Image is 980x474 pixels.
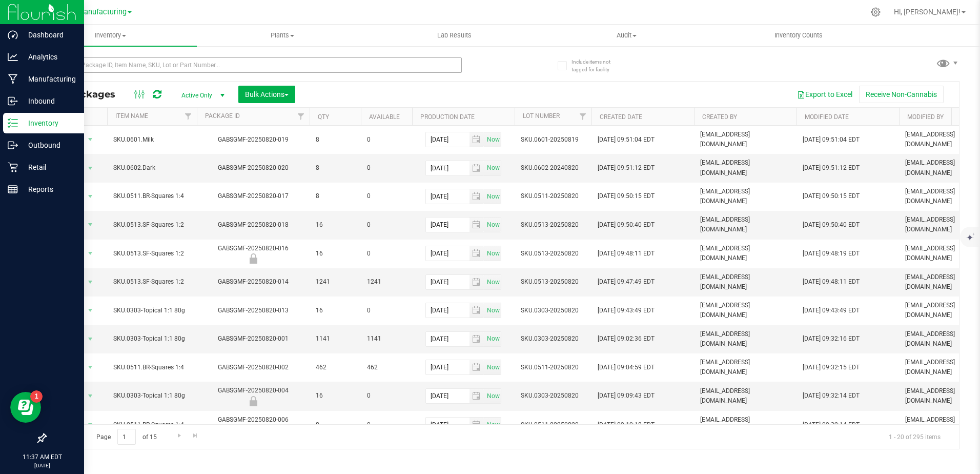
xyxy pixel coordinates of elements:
span: select [84,418,97,432]
button: Bulk Actions [238,86,295,103]
span: SKU.0303-20250820 [521,306,585,315]
span: Set Current date [484,132,502,147]
p: Outbound [18,139,79,151]
span: SKU.0511.BR-Squares 1:4 [113,191,191,201]
span: [DATE] 09:50:40 EDT [803,220,860,230]
span: SKU.0303-Topical 1:1 80g [113,306,191,315]
span: select [84,303,97,318]
p: Analytics [18,51,79,63]
input: 1 [117,429,136,445]
p: 11:37 AM EDT [5,452,79,462]
span: [EMAIL_ADDRESS][DOMAIN_NAME] [700,358,790,377]
span: [DATE] 09:10:18 EDT [598,420,655,430]
span: [EMAIL_ADDRESS][DOMAIN_NAME] [700,130,790,149]
p: Dashboard [18,29,79,41]
a: Plants [197,25,369,46]
a: Inventory [25,25,197,46]
p: Retail [18,161,79,173]
a: Created Date [600,113,642,121]
p: [DATE] [5,462,79,469]
span: select [469,218,484,232]
span: SKU.0511-20250820 [521,191,585,201]
p: Inventory [18,117,79,129]
span: 462 [367,363,406,372]
span: 8 [316,191,355,201]
span: Set Current date [484,331,502,346]
span: Set Current date [484,360,502,375]
div: GABSGMF-20250820-013 [195,306,311,315]
span: Set Current date [484,275,502,290]
span: select [84,275,97,289]
iframe: Resource center unread badge [30,390,43,403]
span: select [484,360,501,374]
span: select [484,132,501,147]
span: Lab Results [423,31,485,40]
span: 16 [316,391,355,401]
span: select [84,246,97,261]
span: 1241 [316,277,355,287]
span: select [469,418,484,432]
span: [EMAIL_ADDRESS][DOMAIN_NAME] [700,158,790,177]
span: 16 [316,306,355,315]
span: Set Current date [484,189,502,204]
span: Set Current date [484,418,502,432]
span: select [84,132,97,147]
span: select [84,389,97,403]
div: GABSGMF-20250820-004 [195,386,311,406]
a: Filter [293,108,310,125]
span: SKU.0602-20240820 [521,163,585,173]
span: [DATE] 09:50:15 EDT [598,191,655,201]
span: select [84,218,97,232]
a: Modified By [907,113,944,121]
span: SKU.0513-20250820 [521,277,585,287]
span: select [484,418,501,432]
span: SKU.0303-Topical 1:1 80g [113,334,191,344]
div: GABSGMF-20250820-018 [195,220,311,230]
span: Bulk Actions [245,90,289,98]
span: [DATE] 09:09:43 EDT [598,391,655,401]
span: [DATE] 09:51:12 EDT [803,163,860,173]
span: [EMAIL_ADDRESS][DOMAIN_NAME] [700,415,790,434]
span: Inventory Counts [761,31,836,40]
inline-svg: Outbound [8,140,18,150]
a: Go to the next page [172,429,187,443]
span: [DATE] 09:50:40 EDT [598,220,655,230]
span: select [84,332,97,346]
div: GABSGMF-20250820-014 [195,277,311,287]
span: [EMAIL_ADDRESS][DOMAIN_NAME] [700,329,790,349]
span: 1241 [367,277,406,287]
span: select [469,275,484,289]
span: SKU.0601-20250819 [521,135,585,145]
span: 0 [367,163,406,173]
a: Audit [541,25,713,46]
span: select [469,161,484,175]
span: 462 [316,363,355,372]
span: 0 [367,306,406,315]
div: GABSGMF-20250820-020 [195,163,311,173]
span: select [484,161,501,175]
span: SKU.0511-20250820 [521,420,585,430]
span: [DATE] 09:51:04 EDT [803,135,860,145]
span: select [469,389,484,403]
span: select [484,332,501,346]
span: [DATE] 09:02:36 EDT [598,334,655,344]
span: select [484,389,501,403]
span: SKU.0513.SF-Squares 1:2 [113,277,191,287]
inline-svg: Reports [8,184,18,194]
iframe: Resource center [10,392,41,423]
span: 16 [316,220,355,230]
span: SKU.0303-Topical 1:1 80g [113,391,191,401]
inline-svg: Analytics [8,52,18,62]
span: select [484,275,501,289]
span: [DATE] 09:32:14 EDT [803,391,860,401]
span: [DATE] 09:48:19 EDT [803,249,860,259]
span: 1141 [316,334,355,344]
div: GABSGMF-20250820-019 [195,135,311,145]
span: Set Current date [484,389,502,404]
inline-svg: Dashboard [8,30,18,40]
span: Manufacturing [77,8,127,16]
span: [DATE] 09:32:16 EDT [803,334,860,344]
div: Quarantine Lock [195,253,311,264]
span: Set Current date [484,303,502,318]
span: select [84,189,97,204]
